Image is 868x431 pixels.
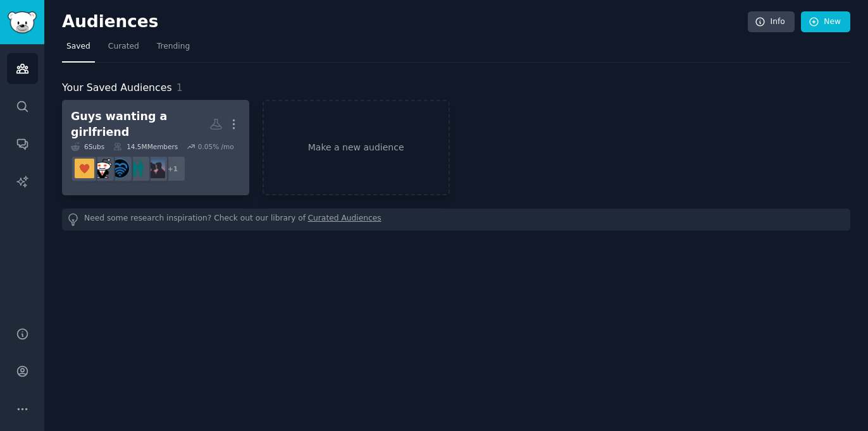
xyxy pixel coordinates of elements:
img: datingadviceformen [146,159,165,178]
div: + 1 [159,155,186,182]
img: dating_advice [92,159,112,178]
span: Curated [108,41,139,52]
span: Saved [66,41,90,52]
span: Your Saved Audiences [62,80,172,96]
img: dating [110,159,130,178]
a: Curated [104,37,144,63]
span: Trending [157,41,190,52]
a: Info [748,11,795,33]
a: Make a new audience [263,100,450,195]
a: Trending [152,37,194,63]
div: Need some research inspiration? Check out our library of [62,209,850,231]
img: GummySearch logo [8,11,37,33]
a: Saved [62,37,95,63]
span: 1 [177,82,183,94]
h2: Audiences [62,12,748,32]
div: 14.5M Members [113,142,178,151]
img: relationships [128,159,147,178]
img: relationships_advice [75,159,94,178]
div: 6 Sub s [71,142,104,151]
a: Guys wanting a girlfriend6Subs14.5MMembers0.05% /mo+1datingadviceformenrelationshipsdatingdating_... [62,100,249,195]
div: Guys wanting a girlfriend [71,109,209,140]
div: 0.05 % /mo [198,142,234,151]
a: Curated Audiences [308,213,381,226]
a: New [801,11,850,33]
